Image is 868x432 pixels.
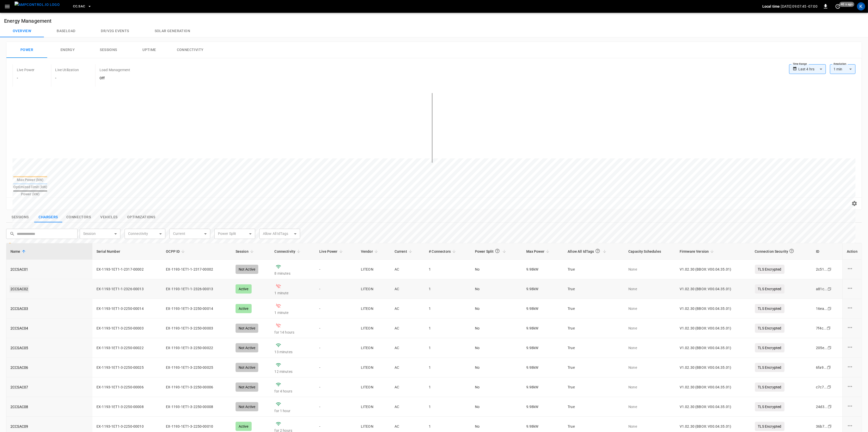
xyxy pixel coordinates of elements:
td: AC [390,377,425,397]
p: TLS Encrypted [755,363,785,372]
span: # Connectors [429,248,457,255]
div: charge point options [847,383,858,391]
span: Name [10,248,27,255]
th: Serial Number [92,243,162,260]
span: CC.SAC [73,4,85,9]
img: ampcontrol.io logo [15,2,60,8]
span: Vendor [361,248,380,255]
td: 9.98 kW [522,338,564,358]
a: 2CCSAC08 [10,404,28,409]
h6: - [17,75,35,81]
td: EX-1193-1ET1-3-2250-00006 [92,377,162,397]
td: V1.02.30 (BBOX: V00.04.35.01) [676,397,751,417]
span: Connectivity [274,248,302,255]
div: 36b7 ... [816,424,828,429]
span: Current [395,248,414,255]
div: 205e ... [816,345,827,350]
div: Last 4 hrs [798,64,826,74]
span: Firmware Version [680,248,715,255]
td: - [315,358,357,377]
span: 40 s ago [839,2,854,7]
div: Not Active [236,324,259,333]
div: charge point options [847,403,858,411]
a: 2CCSAC02 [9,285,29,293]
td: V1.02.30 (BBOX: V00.04.35.01) [676,377,751,397]
td: 1 [425,338,471,358]
button: show latest connectors [62,212,95,223]
td: No [471,397,522,417]
td: True [564,338,624,358]
td: No [471,377,522,397]
p: Live Utilization [55,67,79,72]
p: None [628,404,671,409]
button: Energy [47,42,88,58]
a: 2CCSAC07 [10,385,28,390]
td: True [564,358,624,377]
span: Session [236,248,255,255]
th: ID [812,243,843,260]
button: Baseload [44,25,88,37]
div: 6fa9 ... [816,365,827,370]
td: LITEON [357,397,390,417]
td: LITEON [357,338,390,358]
td: V1.02.30 (BBOX: V00.04.35.01) [676,319,751,338]
td: LITEON [357,358,390,377]
p: Local time [762,4,780,9]
td: No [471,338,522,358]
p: for 1 hour [274,408,311,413]
td: EX-1193-1ET1-3-2250-00006 [162,377,231,397]
div: Active [236,422,252,431]
td: - [315,377,357,397]
button: show latest vehicles [95,212,123,223]
th: Action [842,243,862,260]
td: AC [390,397,425,417]
td: AC [390,319,425,338]
p: TLS Encrypted [755,402,785,411]
div: 24d3 ... [816,404,828,409]
p: 12 minutes [274,369,311,374]
td: AC [390,338,425,358]
td: 1 [425,397,471,417]
div: profile-icon [857,2,865,10]
button: CC.SAC [71,2,94,11]
div: charge point options [847,423,858,430]
div: 7f4c ... [816,326,827,331]
span: Live Power [319,248,344,255]
button: Power [6,42,47,58]
a: 2CCSAC01 [10,267,28,272]
td: 9.98 kW [522,358,564,377]
div: Connection Security [755,246,796,256]
h6: Off [100,75,130,81]
button: show latest optimizations [123,212,159,223]
td: 1 [425,358,471,377]
button: Uptime [129,42,170,58]
label: Time Range [793,62,807,66]
div: Not Active [236,363,259,372]
button: set refresh interval [834,2,842,10]
td: EX-1193-1ET1-3-2250-00003 [162,319,231,338]
td: V1.02.30 (BBOX: V00.04.35.01) [676,358,751,377]
td: EX-1193-1ET1-3-2250-00022 [162,338,231,358]
span: Power Split [475,246,508,256]
td: - [315,338,357,358]
p: TLS Encrypted [755,324,785,333]
td: EX-1193-1ET1-3-2250-00022 [92,338,162,358]
div: copy [826,325,832,331]
td: AC [390,358,425,377]
label: Resolution [834,62,846,66]
td: True [564,319,624,338]
h6: - [55,75,79,81]
p: TLS Encrypted [755,343,785,352]
p: 13 minutes [274,349,311,354]
button: Dr/V2G events [88,25,142,37]
span: Allow All IdTags [568,246,608,256]
td: EX-1193-1ET1-3-2250-00003 [92,319,162,338]
div: 1 min [830,64,855,74]
td: - [315,397,357,417]
div: copy [827,424,833,429]
a: 2CCSAC04 [10,326,28,331]
p: [DATE] 09:07:45 -07:00 [781,4,817,9]
a: 2CCSAC05 [10,345,28,350]
button: Connectivity [170,42,211,58]
td: 9.98 kW [522,397,564,417]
